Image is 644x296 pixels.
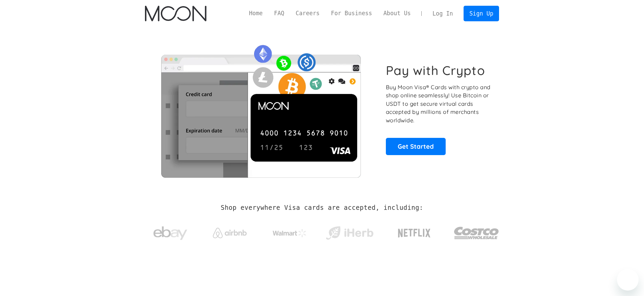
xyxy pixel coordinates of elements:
a: Costco [454,214,499,249]
a: Home [243,9,268,18]
img: Netflix [397,225,431,242]
a: Netflix [384,218,445,245]
img: Moon Cards let you spend your crypto anywhere Visa is accepted. [145,40,376,177]
a: Careers [290,9,325,18]
p: Buy Moon Visa® Cards with crypto and shop online seamlessly! Use Bitcoin or USDT to get secure vi... [386,83,492,125]
img: Costco [454,220,499,246]
h1: Pay with Crypto [386,63,485,78]
a: iHerb [324,218,375,245]
iframe: Button to launch messaging window [617,269,639,291]
img: Walmart [273,229,306,237]
a: home [145,6,206,21]
img: Moon Logo [145,6,206,21]
a: Walmart [265,222,315,241]
h2: Shop everywhere Visa cards are accepted, including: [221,204,423,212]
img: Airbnb [213,228,247,238]
a: About Us [378,9,417,18]
a: Sign Up [464,6,499,21]
a: Get Started [386,138,446,155]
img: ebay [153,223,187,244]
a: ebay [145,216,195,247]
a: FAQ [268,9,290,18]
a: Airbnb [205,221,255,242]
img: iHerb [324,224,375,242]
a: Log In [427,6,459,21]
a: For Business [325,9,378,18]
